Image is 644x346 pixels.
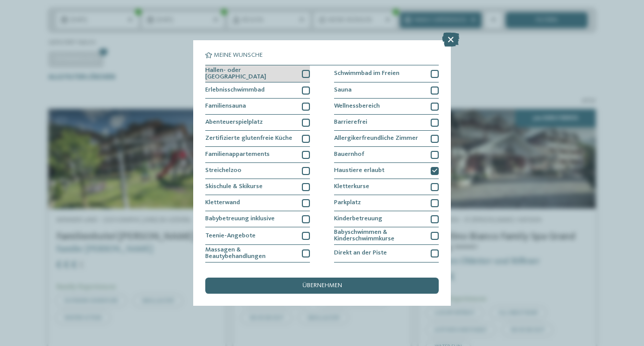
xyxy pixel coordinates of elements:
[334,200,361,206] span: Parkplatz
[334,250,387,256] span: Direkt an der Piste
[205,135,292,142] span: Zertifizierte glutenfreie Küche
[205,216,275,222] span: Babybetreuung inklusive
[334,184,369,190] span: Kletterkurse
[334,103,380,110] span: Wellnessbereich
[334,151,364,158] span: Bauernhof
[205,103,246,110] span: Familiensauna
[334,167,384,174] span: Haustiere erlaubt
[214,52,263,59] span: Meine Wünsche
[334,229,425,242] span: Babyschwimmen & Kinderschwimmkurse
[334,87,352,94] span: Sauna
[205,184,263,190] span: Skischule & Skikurse
[334,119,367,126] span: Barrierefrei
[205,119,263,126] span: Abenteuerspielplatz
[205,87,265,94] span: Erlebnisschwimmbad
[205,167,242,174] span: Streichelzoo
[302,283,342,289] span: übernehmen
[205,200,240,206] span: Kletterwand
[334,216,382,222] span: Kinderbetreuung
[205,233,256,239] span: Teenie-Angebote
[334,70,399,77] span: Schwimmbad im Freien
[205,247,296,260] span: Massagen & Beautybehandlungen
[205,151,270,158] span: Familienappartements
[334,135,418,142] span: Allergikerfreundliche Zimmer
[205,67,296,80] span: Hallen- oder [GEOGRAPHIC_DATA]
